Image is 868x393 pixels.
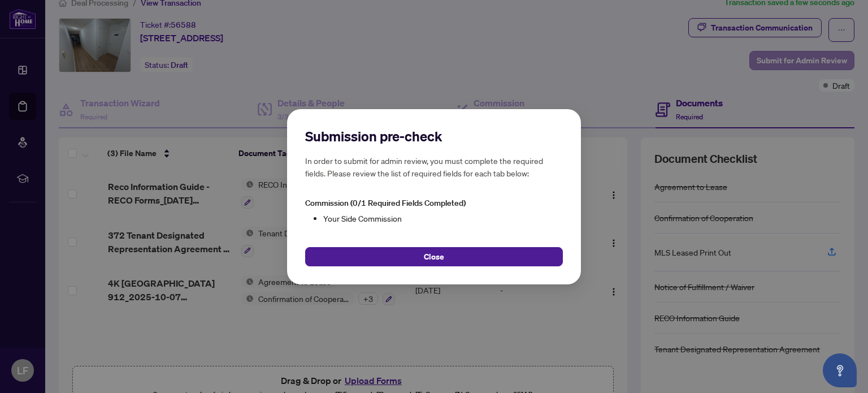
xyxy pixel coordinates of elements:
[823,353,857,387] button: Open asap
[323,211,563,224] li: Your Side Commission
[305,247,563,266] button: Close
[305,154,563,179] h5: In order to submit for admin review, you must complete the required fields. Please review the lis...
[305,127,563,145] h2: Submission pre-check
[305,198,466,208] span: Commission (0/1 Required Fields Completed)
[424,247,444,265] span: Close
